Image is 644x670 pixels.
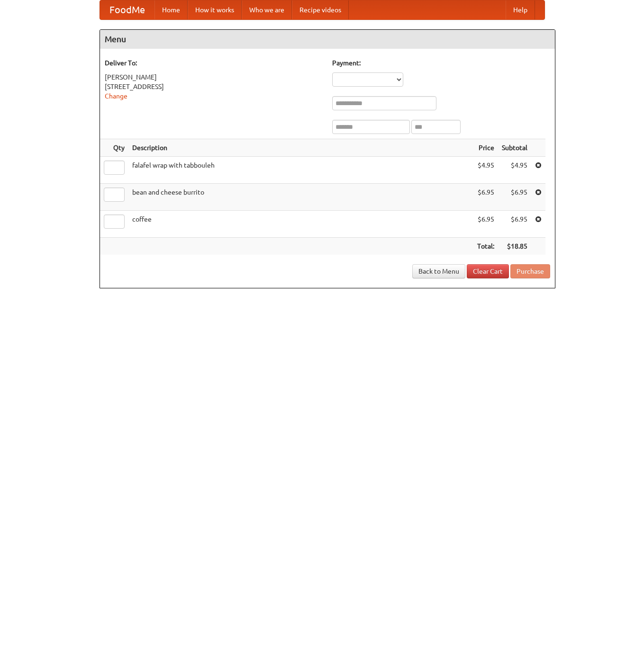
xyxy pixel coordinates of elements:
[154,0,188,19] a: Home
[510,264,550,278] button: Purchase
[473,184,498,211] td: $6.95
[105,92,127,100] a: Change
[128,184,473,211] td: bean and cheese burrito
[100,139,128,157] th: Qty
[506,0,535,19] a: Help
[332,58,550,68] h5: Payment:
[128,211,473,238] td: coffee
[467,264,509,278] a: Clear Cart
[473,211,498,238] td: $6.95
[242,0,292,19] a: Who we are
[498,157,531,184] td: $4.95
[292,0,349,19] a: Recipe videos
[100,30,555,49] h4: Menu
[128,139,473,157] th: Description
[498,238,531,255] th: $18.85
[473,157,498,184] td: $4.95
[105,82,323,91] div: [STREET_ADDRESS]
[498,184,531,211] td: $6.95
[128,157,473,184] td: falafel wrap with tabbouleh
[412,264,465,278] a: Back to Menu
[498,211,531,238] td: $6.95
[473,139,498,157] th: Price
[105,58,323,68] h5: Deliver To:
[188,0,242,19] a: How it works
[498,139,531,157] th: Subtotal
[473,238,498,255] th: Total:
[105,72,323,82] div: [PERSON_NAME]
[100,0,154,19] a: FoodMe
